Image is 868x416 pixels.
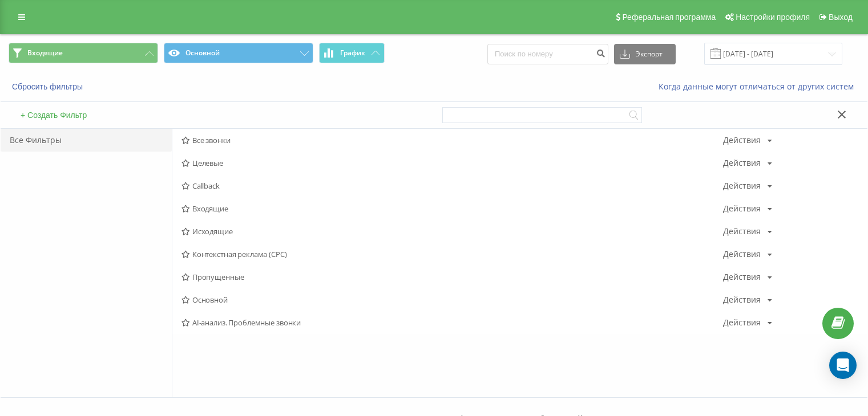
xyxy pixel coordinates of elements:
div: Действия [723,296,761,304]
span: Целевые [181,159,723,167]
span: Исходящие [181,227,723,235]
span: Контекстная реклама (CPC) [181,250,723,258]
div: Действия [723,182,761,190]
span: AI-анализ. Проблемные звонки [181,319,723,327]
button: Входящие [9,43,158,63]
div: Действия [723,159,761,167]
button: Закрыть [834,109,850,121]
input: Поиск по номеру [487,44,608,64]
span: Настройки профиля [736,13,810,22]
div: Действия [723,136,761,144]
div: Все Фильтры [1,129,172,152]
span: Callback [181,182,723,190]
div: Действия [723,250,761,258]
button: Экспорт [614,44,676,64]
button: Сбросить фильтры [9,81,88,92]
div: Действия [723,273,761,281]
span: Пропущенные [181,273,723,281]
div: Действия [723,205,761,213]
span: Основной [181,296,723,304]
span: График [340,49,365,57]
button: + Создать Фильтр [17,110,90,120]
div: Действия [723,227,761,235]
span: Реферальная программа [622,13,716,22]
button: График [319,43,385,63]
span: Все звонки [181,136,723,144]
a: Когда данные могут отличаться от других систем [659,81,859,92]
span: Выход [829,13,853,22]
button: Основной [164,43,313,63]
div: Open Intercom Messenger [829,352,857,379]
span: Входящие [181,205,723,213]
div: Действия [723,319,761,327]
span: Входящие [27,48,63,58]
